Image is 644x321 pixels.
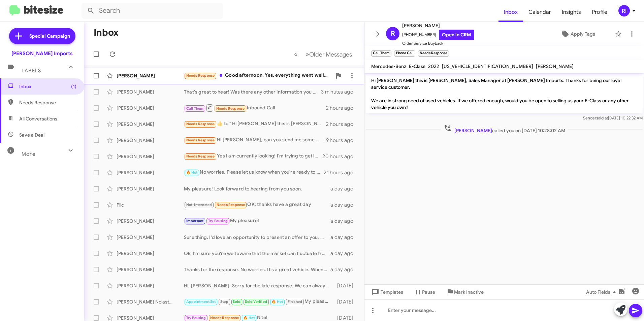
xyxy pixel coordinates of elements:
div: [PERSON_NAME] Nolastname119188155 [117,298,184,305]
span: 🔥 Hot [186,170,198,175]
span: Sold Verified [245,299,267,304]
span: [US_VEHICLE_IDENTIFICATION_NUMBER] [442,63,533,69]
div: [PERSON_NAME] [117,234,184,241]
div: a day ago [330,250,359,257]
div: a day ago [330,234,359,241]
div: Hi [PERSON_NAME], can you send me some pics of a [PERSON_NAME]-350 2015 you have and confirm if i... [184,136,324,144]
span: Appointment Set [186,299,216,304]
span: Sender [DATE] 10:22:32 AM [583,115,643,120]
div: [PERSON_NAME] [117,105,184,111]
div: ​👍​ to “ Hi [PERSON_NAME] this is [PERSON_NAME], Sales Manager at [PERSON_NAME] Imports. Thanks f... [184,120,326,128]
button: Pause [409,286,441,298]
button: Templates [364,286,409,298]
div: That's great to hear! Was there any other information you needed from us to help you in the decis... [184,88,321,95]
div: [PERSON_NAME] [117,88,184,95]
div: Inbound Call [184,104,326,112]
span: Needs Response [216,106,245,111]
span: Not-Interested [186,203,212,207]
span: [PERSON_NAME] [402,22,474,30]
div: [DATE] [334,282,359,289]
div: a day ago [330,218,359,224]
span: 🔥 Hot [271,299,283,304]
div: 3 minutes ago [321,88,359,95]
div: Pllc [117,202,184,208]
a: Profile [586,2,613,22]
span: Mark Inactive [454,286,484,298]
span: Save a Deal [19,132,44,138]
div: 20 hours ago [322,153,359,160]
div: [PERSON_NAME] [117,121,184,128]
span: Important [186,219,204,223]
span: Finished [288,299,302,304]
button: Previous [290,47,302,61]
div: Ok. I'm sure you're well aware that the market can fluctuate from month to month. I don't believe... [184,250,330,257]
a: Open in CRM [439,30,474,40]
div: Yes I am currently looking! I'm trying to get into something with a cheaper payment can you tell ... [184,152,322,160]
span: » [305,50,309,59]
div: RI [618,5,630,16]
span: Special Campaign [29,33,70,39]
div: OK, thanks have a great day [184,201,330,209]
div: 2 hours ago [326,121,359,128]
div: [PERSON_NAME] [117,266,184,273]
span: Try Pausing [208,219,228,223]
div: 2 hours ago [326,105,359,111]
span: All Conversations [19,115,57,122]
div: [PERSON_NAME] [117,282,184,289]
span: Try Pausing [186,316,206,320]
div: Good afternoon. Yes, everything went well, [PERSON_NAME] was very helpful. My wife is the one in ... [184,72,332,79]
a: Insights [556,2,586,22]
div: a day ago [330,266,359,273]
div: Sure thing. I'd love an opportunity to present an offer to you. Would you have some time [DATE] o... [184,234,330,241]
h1: Inbox [94,27,119,38]
div: My pleasure! Look forward to hearing from you soon. [184,185,330,192]
span: Pause [422,286,435,298]
small: Phone Call [394,50,415,57]
div: 19 hours ago [324,137,359,144]
span: R [391,28,395,39]
span: Needs Response [19,99,76,106]
span: Needs Response [186,154,215,158]
div: Thanks for the response. No worries. It's a great vehicle. When you're ready, we'll be here to as... [184,266,330,273]
div: [PERSON_NAME] [117,153,184,160]
span: 2022 [428,63,439,69]
span: Labels [22,68,41,74]
span: [PERSON_NAME] [536,63,574,69]
div: [PERSON_NAME] [117,169,184,176]
div: [DATE] [334,298,359,305]
div: 21 hours ago [324,169,359,176]
span: Needs Response [186,138,215,142]
span: Needs Response [186,73,215,78]
span: Call Them [186,106,204,111]
span: Needs Response [186,122,215,126]
span: [PERSON_NAME] [454,128,492,134]
button: Auto Fields [581,286,624,298]
a: Calendar [523,2,556,22]
div: [PERSON_NAME] [117,218,184,224]
span: [PHONE_NUMBER] [402,30,474,40]
button: Next [301,47,356,61]
div: My pleasure! [184,217,330,225]
span: Apply Tags [571,28,595,40]
span: (1) [71,83,76,90]
button: RI [613,5,637,16]
span: More [22,151,35,157]
div: a day ago [330,185,359,192]
span: Needs Response [217,203,245,207]
a: Inbox [498,2,523,22]
small: Call Them [371,50,391,57]
span: Older Messages [309,51,352,58]
div: [PERSON_NAME] Imports [11,50,73,57]
nav: Page navigation example [290,47,356,61]
div: No worries. Please let us know when you're ready to consider trading into a different vehicle. In... [184,169,324,176]
p: Hi [PERSON_NAME] this is [PERSON_NAME], Sales Manager at [PERSON_NAME] Imports. Thanks for being ... [366,74,643,113]
div: [PERSON_NAME] [117,72,184,79]
span: called you on [DATE] 10:28:02 AM [441,124,568,134]
div: [PERSON_NAME] [117,185,184,192]
span: Mercedes-Benz [371,63,406,69]
small: Needs Response [418,50,449,57]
